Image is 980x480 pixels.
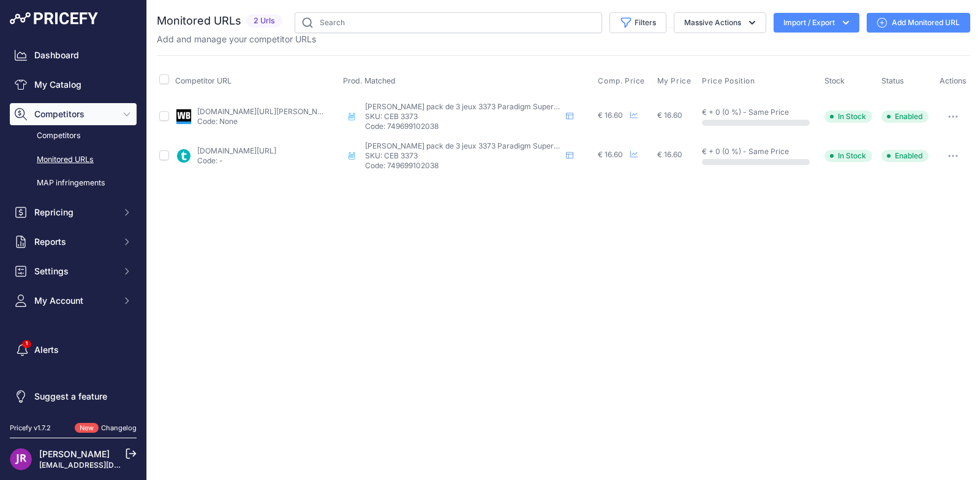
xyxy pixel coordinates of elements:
[157,12,241,29] h2: Monitored URLs
[824,150,872,162] span: In Stock
[702,76,755,86] span: Price Position
[657,76,692,86] span: My Price
[10,12,98,25] img: Pricefy Logo
[34,206,115,219] span: Repricing
[674,12,766,33] button: Massive Actions
[197,156,276,166] p: Code: -
[824,76,845,85] span: Stock
[702,147,789,156] span: € + 0 (0 %) - Same Price
[197,117,325,126] p: Code: None
[609,12,666,33] button: Filters
[34,108,115,120] span: Competitors
[101,424,137,432] a: Changelog
[881,150,929,162] span: Enabled
[702,76,757,86] button: Price Position
[365,112,561,122] p: SKU: CEB 3373
[34,236,115,248] span: Reports
[867,13,970,33] a: Add Monitored URL
[940,76,967,85] span: Actions
[657,110,682,120] span: € 16.60
[197,146,276,155] a: [DOMAIN_NAME][URL]
[10,74,137,96] a: My Catalog
[657,76,694,86] button: My Price
[365,141,596,150] span: [PERSON_NAME] pack de 3 jeux 3373 Paradigm Super Slinky 9-42
[598,150,623,159] span: € 16.60
[34,265,115,277] span: Settings
[75,423,99,433] span: New
[39,460,167,470] a: [EMAIL_ADDRESS][DOMAIN_NAME]
[598,76,645,86] span: Comp. Price
[10,103,137,125] button: Competitors
[343,76,396,85] span: Prod. Matched
[10,149,137,171] a: Monitored URLs
[365,102,596,111] span: [PERSON_NAME] pack de 3 jeux 3373 Paradigm Super Slinky 9-42
[702,107,789,117] span: € + 0 (0 %) - Same Price
[295,12,602,33] input: Search
[39,449,110,459] a: [PERSON_NAME]
[824,110,872,123] span: In Stock
[365,151,561,161] p: SKU: CEB 3373
[881,110,929,123] span: Enabled
[175,76,232,85] span: Competitor URL
[598,110,623,120] span: € 16.60
[10,290,137,312] button: My Account
[365,161,561,171] p: Code: 749699102038
[10,423,51,433] div: Pricefy v1.7.2
[10,385,137,408] a: Suggest a feature
[10,125,137,147] a: Competitors
[10,260,137,282] button: Settings
[881,76,904,85] span: Status
[157,33,316,45] p: Add and manage your competitor URLs
[10,339,137,361] a: Alerts
[365,122,561,131] p: Code: 749699102038
[10,44,137,408] nav: Sidebar
[246,14,282,28] span: 2 Urls
[34,295,115,307] span: My Account
[10,231,137,253] button: Reports
[598,76,647,86] button: Comp. Price
[657,150,682,159] span: € 16.60
[774,13,859,33] button: Import / Export
[10,172,137,194] a: MAP infringements
[197,107,395,116] a: [DOMAIN_NAME][URL][PERSON_NAME][PERSON_NAME]
[10,44,137,66] a: Dashboard
[10,201,137,223] button: Repricing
